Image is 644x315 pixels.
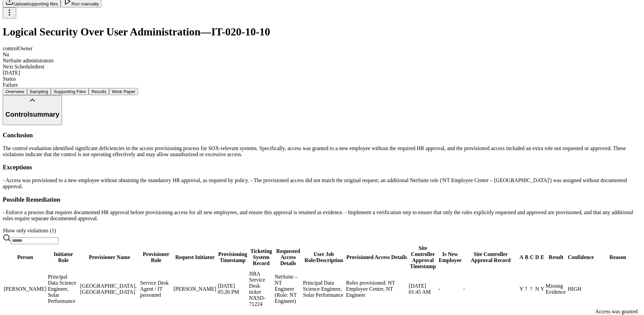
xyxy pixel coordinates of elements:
button: Sampling [27,88,51,95]
span: [DATE] 05:26 PM [218,283,239,295]
th: Site Controller Approval Timestamp [409,245,438,270]
h3: Conclusion [3,132,641,139]
span: Na [3,52,9,57]
th: B [524,245,529,270]
span: Principal Data Science Engineer, Solar Performance [48,274,76,304]
h3: Possible Remediation [3,196,641,203]
th: C [529,245,534,270]
span: [DATE] 01:45 AM [409,283,431,295]
div: Next Scheduled test [3,64,641,70]
th: Person [3,245,47,270]
span: NetSuite – NT Engineer (Role: NT Engineer) [275,274,298,304]
nav: Tabs [3,88,641,95]
th: Initiator Role [47,245,79,270]
div: Missing Evidence [546,283,567,295]
th: Provisioner Name [80,245,139,270]
span: Y [519,286,523,292]
th: Reason [595,245,641,270]
th: Provisioned Access Details [346,245,408,270]
div: Status [3,76,641,82]
span: Show only violations ( 1 ) [3,228,56,233]
th: D [535,245,540,270]
button: Results [89,88,109,95]
th: Provisioning Timestamp [217,245,248,270]
div: - Access was provisioned to a new employee without obtaining the mandatory HR approval, as requir... [3,177,641,190]
span: Principal Data Science Engineer, Solar Performance [303,280,344,298]
div: control Owner [3,46,641,52]
span: [GEOGRAPHIC_DATA], [GEOGRAPHIC_DATA] [80,283,136,295]
span: ? [530,286,532,292]
p: The control evaluation identified significant deficiencies in the access provisioning process for... [3,145,641,157]
h2: Control summary [5,111,59,118]
span: N [535,286,539,292]
span: JIRA Service Desk ticket NXSD-71224 [249,271,265,307]
h3: Exceptions [3,164,641,171]
th: Ticketing System Record [249,245,273,270]
button: Controlsummary [3,95,62,125]
input: Show only violations (1) [4,226,4,226]
th: Requested Access Details [275,245,302,270]
th: User Job Role/Description [303,245,345,270]
th: E [540,245,545,270]
div: HIGH [568,286,594,292]
div: Failure [3,82,641,88]
span: NetSuite administrators [3,58,54,63]
span: Roles provisioned: NT Employee Center, NT Engineer [346,280,395,298]
span: [PERSON_NAME] [173,286,216,292]
h1: Logical Security Over User Administration — IT-020-10-10 [3,26,641,38]
button: Work Paper [109,88,138,95]
th: Provisioner Role [140,245,172,270]
th: Confidence [568,245,594,270]
span: Service Desk Agent / IT personnel [140,280,169,298]
span: Y [540,286,544,292]
button: Overview [3,88,27,95]
span: ? [525,286,527,292]
button: Supporting Files [51,88,89,95]
span: - [439,286,440,292]
th: A [519,245,524,270]
th: Is New Employee [438,245,462,270]
th: Site Controller Approval Record [463,245,518,270]
th: Request Initiator [173,245,217,270]
th: Result [545,245,567,270]
div: - Enforce a process that requires documented HR approval before provisioning access for all new e... [3,209,641,222]
div: [DATE] [3,70,641,76]
span: - [463,286,465,292]
span: [PERSON_NAME] [4,286,46,292]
